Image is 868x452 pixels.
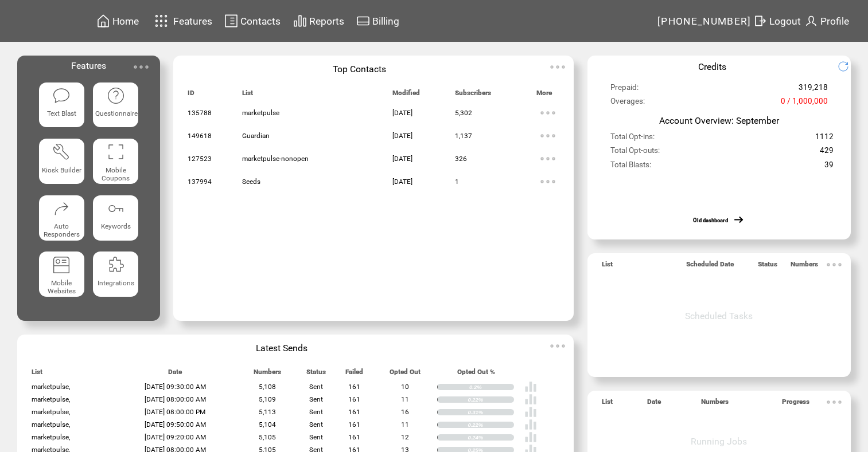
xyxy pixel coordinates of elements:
[753,14,767,28] img: exit.svg
[96,14,110,28] img: home.svg
[293,14,307,28] img: chart.svg
[355,12,401,30] a: Billing
[107,87,125,105] img: questionnaire.svg
[348,408,360,416] span: 161
[173,15,212,27] span: Features
[348,420,360,429] span: 161
[536,147,559,170] img: ellypsis.svg
[145,420,206,429] span: [DATE] 09:50:00 AM
[348,433,360,441] span: 161
[356,14,370,28] img: creidtcard.svg
[32,433,70,441] span: marketpulse,
[107,199,125,218] img: keywords.svg
[824,160,834,174] span: 39
[259,420,276,429] span: 5,104
[348,395,360,403] span: 161
[32,420,70,429] span: marketpulse,
[145,395,206,403] span: [DATE] 08:00:00 AM
[823,391,846,414] img: ellypsis.svg
[524,431,537,443] img: poll%20-%20white.svg
[52,256,71,274] img: mobile-websites.svg
[309,408,323,416] span: Sent
[48,279,76,295] span: Mobile Websites
[647,398,661,411] span: Date
[259,395,276,403] span: 5,109
[52,143,71,161] img: tool%201.svg
[242,89,253,102] span: List
[838,61,858,72] img: refresh.png
[348,383,360,391] span: 161
[401,408,409,416] span: 16
[39,82,84,130] a: Text Blast
[758,260,777,273] span: Status
[32,383,70,391] span: marketpulse,
[32,408,70,416] span: marketpulse,
[150,10,215,32] a: Features
[781,97,828,111] span: 0 / 1,000,000
[392,178,412,186] span: [DATE]
[401,383,409,391] span: 10
[102,166,130,182] span: Mobile Coupons
[93,251,138,299] a: Integrations
[188,89,194,102] span: ID
[333,64,386,74] span: Top Contacts
[820,146,834,160] span: 429
[546,335,569,357] img: ellypsis.svg
[468,396,513,403] div: 0.22%
[309,433,323,441] span: Sent
[93,195,138,243] a: Keywords
[610,83,639,97] span: Prepaid:
[112,15,139,27] span: Home
[524,406,537,418] img: poll%20-%20white.svg
[188,178,212,186] span: 137994
[455,155,467,163] span: 326
[610,146,660,160] span: Total Opt-outs:
[145,408,205,416] span: [DATE] 08:00:00 PM
[401,433,409,441] span: 12
[602,398,613,411] span: List
[130,56,153,78] img: ellypsis.svg
[309,395,323,403] span: Sent
[151,11,172,30] img: features.svg
[659,115,779,126] span: Account Overview: September
[546,56,569,78] img: ellypsis.svg
[536,124,559,147] img: ellypsis.svg
[145,383,206,391] span: [DATE] 09:30:00 AM
[47,109,76,117] span: Text Blast
[610,97,645,111] span: Overages:
[291,12,346,30] a: Reports
[455,89,491,102] span: Subscribers
[602,260,613,273] span: List
[52,87,71,105] img: text-blast.svg
[392,155,412,163] span: [DATE]
[524,418,537,431] img: poll%20-%20white.svg
[52,199,71,218] img: auto-responders.svg
[701,398,729,411] span: Numbers
[610,132,655,146] span: Total Opt-ins:
[392,109,412,117] span: [DATE]
[42,166,81,174] span: Kiosk Builder
[455,109,472,117] span: 5,302
[455,178,459,186] span: 1
[101,222,131,230] span: Keywords
[254,368,281,381] span: Numbers
[524,380,537,393] img: poll%20-%20white.svg
[309,15,344,27] span: Reports
[469,384,514,391] div: 0.2%
[168,368,182,381] span: Date
[224,14,238,28] img: contacts.svg
[242,178,260,186] span: Seeds
[392,89,420,102] span: Modified
[804,14,818,28] img: profile.svg
[691,436,747,447] span: Running Jobs
[468,434,513,441] div: 0.24%
[259,408,276,416] span: 5,113
[698,61,726,72] span: Credits
[188,109,212,117] span: 135788
[455,132,472,140] span: 1,137
[610,160,651,174] span: Total Blasts:
[657,15,752,27] span: [PHONE_NUMBER]
[256,343,308,353] span: Latest Sends
[71,60,106,71] span: Features
[188,155,212,163] span: 127523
